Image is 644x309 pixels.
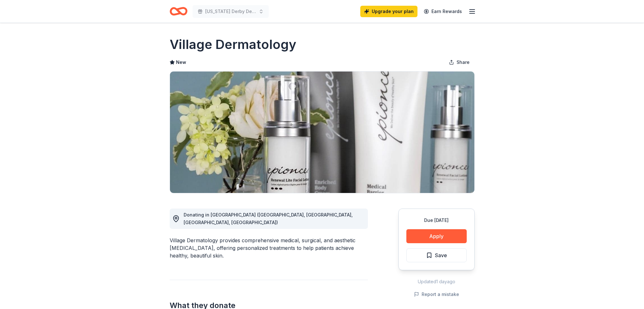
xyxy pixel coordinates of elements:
[414,291,459,298] button: Report a mistake
[406,216,467,224] div: Due [DATE]
[435,251,447,259] span: Save
[184,212,353,225] span: Donating in [GEOGRAPHIC_DATA] ([GEOGRAPHIC_DATA], [GEOGRAPHIC_DATA], [GEOGRAPHIC_DATA], [GEOGRAPH...
[205,8,256,15] span: [US_STATE] Derby Designer Bag Bingo
[360,6,417,17] a: Upgrade your plan
[170,4,187,19] a: Home
[444,56,475,69] button: Share
[193,5,269,18] button: [US_STATE] Derby Designer Bag Bingo
[420,6,466,17] a: Earn Rewards
[170,36,296,53] h1: Village Dermatology
[170,237,368,259] div: Village Dermatology provides comprehensive medical, surgical, and aesthetic [MEDICAL_DATA], offer...
[457,58,470,66] span: Share
[176,58,186,66] span: New
[406,229,467,243] button: Apply
[170,72,474,193] img: Image for Village Dermatology
[398,278,475,285] div: Updated 1 day ago
[406,248,467,262] button: Save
